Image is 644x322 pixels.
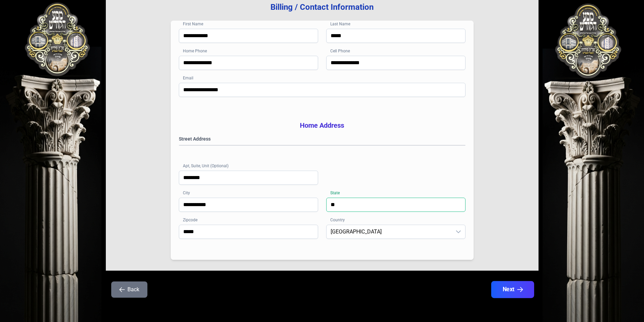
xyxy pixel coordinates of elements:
[491,281,534,298] button: Next
[111,281,147,298] button: Back
[327,225,452,239] span: United States
[117,2,528,13] h3: Billing / Contact Information
[179,135,466,142] label: Street Address
[452,225,465,239] div: dropdown trigger
[179,121,466,130] h3: Home Address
